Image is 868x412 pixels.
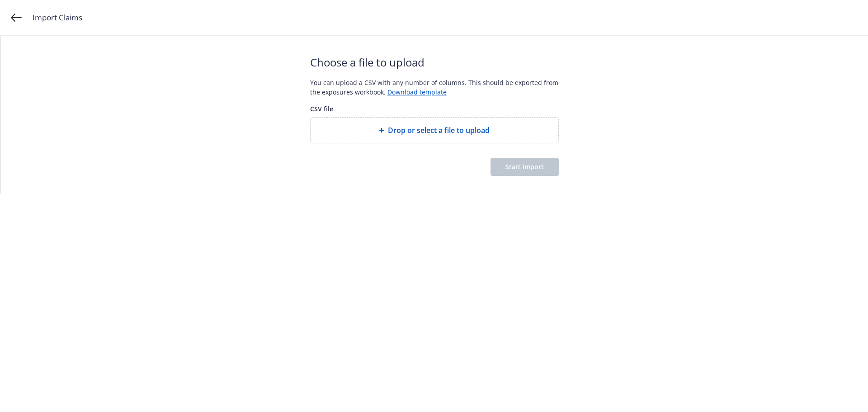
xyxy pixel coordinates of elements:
[310,117,559,143] div: Drop or select a file to upload
[491,158,559,176] button: Start import
[310,78,559,97] div: You can upload a CSV with any number of columns. This should be exported from the exposures workb...
[310,104,559,114] span: CSV file
[33,12,82,24] span: Import Claims
[310,54,559,71] span: Choose a file to upload
[388,125,490,136] span: Drop or select a file to upload
[387,88,447,96] a: Download template
[505,162,544,171] span: Start import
